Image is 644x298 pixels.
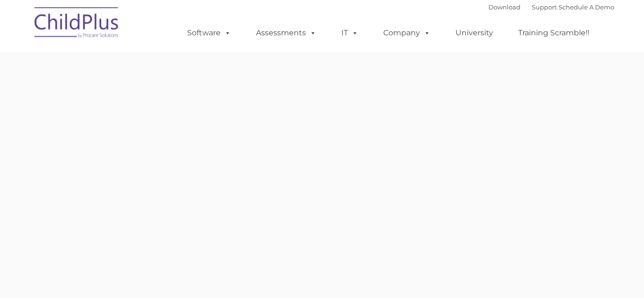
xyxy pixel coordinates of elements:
[488,3,520,11] a: Download
[332,24,368,42] a: IT
[374,24,440,42] a: Company
[532,3,557,11] a: Support
[509,24,599,42] a: Training Scramble!!
[178,24,240,42] a: Software
[247,24,326,42] a: Assessments
[30,0,124,48] img: ChildPlus by Procare Solutions
[559,3,614,11] a: Schedule A Demo
[488,3,614,11] font: |
[446,24,503,42] a: University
